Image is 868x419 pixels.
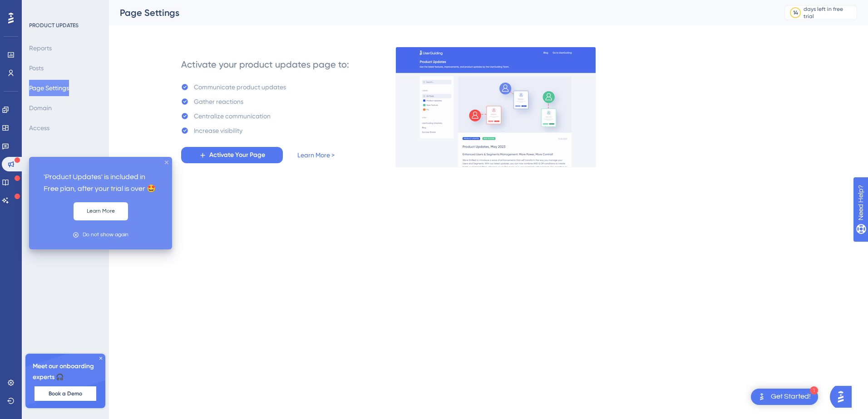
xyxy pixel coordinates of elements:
button: Activate Your Page [181,147,283,163]
div: Get Started! [771,392,811,402]
button: Posts [29,60,44,76]
div: PRODUCT UPDATES [29,22,79,29]
div: days left in free trial [804,5,854,20]
div: 14 [793,9,798,16]
div: Centralize communication [194,111,271,122]
div: Page Settings [120,6,762,19]
button: Domain [29,100,52,116]
img: launcher-image-alternative-text [756,391,767,402]
div: Communicate product updates [194,82,286,93]
button: Learn More [74,202,128,220]
span: Meet our onboarding experts 🎧 [33,361,98,383]
button: Reports [29,40,52,56]
div: 1 [810,386,818,395]
span: Activate Your Page [209,150,265,161]
button: Access [29,120,49,136]
div: Increase visibility [194,125,242,136]
iframe: UserGuiding AI Assistant Launcher [830,383,857,410]
p: 'Product Updates' is included in Free plan, after your trial is over 🤩 [44,171,158,195]
div: Activate your product updates page to: [181,58,349,71]
div: Gather reactions [194,96,243,107]
div: Open Get Started! checklist, remaining modules: 1 [751,389,818,405]
span: Book a Demo [49,390,82,397]
span: Need Help? [21,2,57,13]
div: Do not show again [83,230,128,239]
a: Learn More > [297,150,335,161]
img: 253145e29d1258e126a18a92d52e03bb.gif [395,47,596,167]
button: Book a Demo [35,386,96,401]
button: Page Settings [29,80,69,96]
div: close tooltip [165,161,168,164]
